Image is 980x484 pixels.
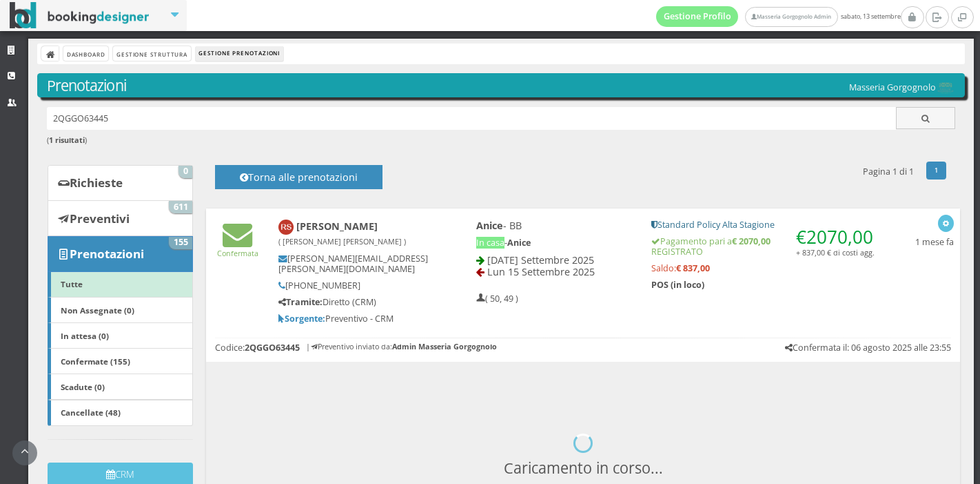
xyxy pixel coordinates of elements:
[306,342,497,351] h6: | Preventivo inviato da:
[651,279,704,291] b: POS (in loco)
[215,342,300,353] h5: Codice:
[47,77,956,95] h3: Prenotazioni
[48,165,193,201] a: Richieste 0
[656,6,901,27] span: sabato, 13 settembre
[169,237,192,249] span: 155
[70,211,130,226] b: Preventivi
[245,342,300,354] b: 2QGGO63445
[169,201,192,213] span: 611
[849,82,955,94] h5: Masseria Gorgognolo
[278,297,430,307] h5: Diretto (CRM)
[278,296,323,308] b: Tramite:
[392,341,497,351] b: Admin Masseria Gorgognolo
[476,293,518,304] h5: ( 50, 49 )
[61,278,83,289] b: Tutte
[70,246,144,262] b: Prenotazioni
[70,175,123,191] b: Richieste
[48,400,193,426] a: Cancellate (48)
[796,224,873,249] span: €
[507,237,531,249] b: Anice
[278,220,406,247] b: [PERSON_NAME]
[48,236,193,272] a: Prenotazioni 155
[476,238,633,248] h5: -
[915,237,954,247] h5: 1 mese fa
[806,224,873,249] span: 2070,00
[61,381,105,392] b: Scadute (0)
[47,107,897,130] input: Ricerca cliente - (inserisci il codice, il nome, il cognome, il numero di telefono o la mail)
[215,165,382,189] button: Torna alle prenotazioni
[196,46,283,61] li: Gestione Prenotazioni
[61,330,109,341] b: In attesa (0)
[61,304,134,316] b: Non Assegnate (0)
[48,200,193,236] a: Preventivi 611
[278,313,325,325] b: Sorgente:
[61,407,121,418] b: Cancellate (48)
[487,265,595,278] span: Lun 15 Settembre 2025
[278,220,294,235] img: Reinhard Schega
[230,171,367,193] h4: Torna alle prenotazioni
[926,162,946,180] a: 1
[278,313,430,324] h5: Preventivo - CRM
[113,46,190,61] a: Gestione Struttura
[48,322,193,349] a: In attesa (0)
[745,7,837,27] a: Masseria Gorgognolo Admin
[863,166,914,177] h5: Pagina 1 di 1
[651,263,879,273] h5: Saldo:
[49,135,85,145] b: 1 risultati
[785,342,951,353] h5: Confermata il: 06 agosto 2025 alle 23:55
[278,236,406,246] small: ( [PERSON_NAME] [PERSON_NAME] )
[656,6,739,27] a: Gestione Profilo
[676,262,710,274] strong: € 837,00
[278,280,430,291] h5: [PHONE_NUMBER]
[178,166,192,178] span: 0
[732,235,770,247] strong: € 2070,00
[936,82,955,94] img: 0603869b585f11eeb13b0a069e529790.png
[476,220,633,231] h4: - BB
[796,247,875,258] small: + 837,00 € di costi agg.
[651,236,879,257] h5: Pagamento pari a REGISTRATO
[63,46,108,61] a: Dashboard
[10,2,150,29] img: BookingDesigner.com
[476,237,504,249] span: In casa
[48,348,193,374] a: Confermate (155)
[48,271,193,298] a: Tutte
[217,237,258,258] a: Confermata
[48,374,193,400] a: Scadute (0)
[48,297,193,323] a: Non Assegnate (0)
[278,253,430,274] h5: [PERSON_NAME][EMAIL_ADDRESS][PERSON_NAME][DOMAIN_NAME]
[47,136,956,145] h6: ( )
[61,356,130,367] b: Confermate (155)
[487,253,594,267] span: [DATE] Settembre 2025
[651,220,879,230] h5: Standard Policy Alta Stagione
[476,219,503,232] b: Anice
